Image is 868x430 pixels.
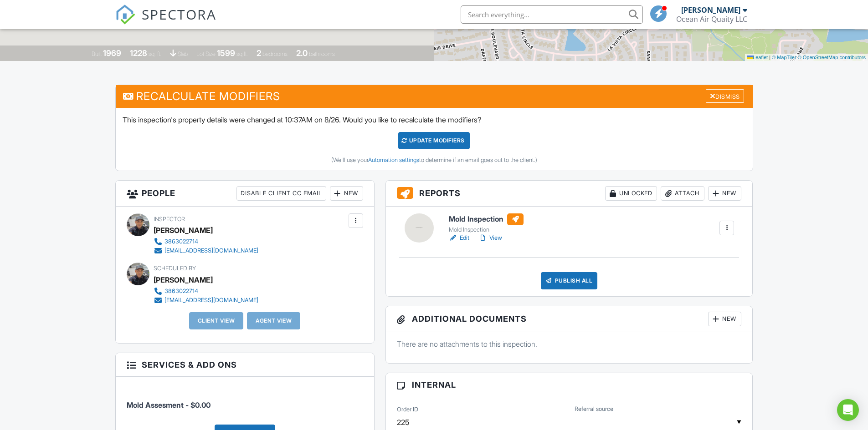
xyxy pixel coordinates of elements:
[236,186,326,201] div: Disable Client CC Email
[397,405,418,414] label: Order ID
[164,297,258,304] div: [EMAIL_ADDRESS][DOMAIN_NAME]
[478,233,502,243] a: View
[397,339,742,349] p: There are no attachments to this inspection.
[154,237,258,246] a: 3863022714
[196,51,216,57] span: Lot Size
[127,400,211,410] span: Mold Assesment - $0.00
[164,238,198,245] div: 3863022714
[837,399,859,421] div: Open Intercom Messenger
[154,265,196,272] span: Scheduled By
[708,312,741,326] div: New
[461,5,643,24] input: Search everything...
[386,181,753,207] h3: Reports
[116,85,753,107] h3: Recalculate Modifiers
[747,55,768,60] a: Leaflet
[178,51,188,57] span: slab
[116,353,374,377] h3: Services & Add ons
[769,55,770,60] span: |
[449,226,524,233] div: Mold Inspection
[309,51,335,57] span: bathrooms
[236,51,248,57] span: sq.ft.
[605,186,657,201] div: Unlocked
[130,48,147,58] div: 1228
[257,48,261,58] div: 2
[154,216,185,223] span: Inspector
[575,405,613,413] label: Referral source
[154,296,258,305] a: [EMAIL_ADDRESS][DOMAIN_NAME]
[541,272,598,289] div: Publish All
[386,306,753,332] h3: Additional Documents
[708,186,741,201] div: New
[154,223,213,237] div: [PERSON_NAME]
[330,186,363,201] div: New
[154,273,213,287] div: [PERSON_NAME]
[127,384,363,417] li: Service: Mold Assesment
[154,246,258,255] a: [EMAIL_ADDRESS][DOMAIN_NAME]
[116,108,753,171] div: This inspection's property details were changed at 10:37AM on 8/26. Would you like to recalculate...
[772,55,796,60] a: © MapTiler
[115,12,216,31] a: SPECTORA
[798,55,866,60] a: © OpenStreetMap contributors
[149,51,161,57] span: sq. ft.
[681,5,740,15] div: [PERSON_NAME]
[449,213,524,225] h6: Mold Inspection
[116,181,374,207] h3: People
[368,157,419,163] a: Automation settings
[154,287,258,296] a: 3863022714
[676,15,747,24] div: Ocean Air Quaity LLC
[449,213,524,233] a: Mold Inspection Mold Inspection
[164,247,258,254] div: [EMAIL_ADDRESS][DOMAIN_NAME]
[398,132,470,149] div: UPDATE Modifiers
[123,157,746,164] div: (We'll use your to determine if an email goes out to the client.)
[92,51,102,57] span: Built
[164,288,198,295] div: 3863022714
[661,186,704,201] div: Attach
[262,51,288,57] span: bedrooms
[449,233,469,243] a: Edit
[706,89,744,103] div: Dismiss
[296,48,308,58] div: 2.0
[142,5,216,24] span: SPECTORA
[115,5,135,25] img: The Best Home Inspection Software - Spectora
[103,48,121,58] div: 1969
[386,373,753,397] h3: Internal
[217,48,235,58] div: 1599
